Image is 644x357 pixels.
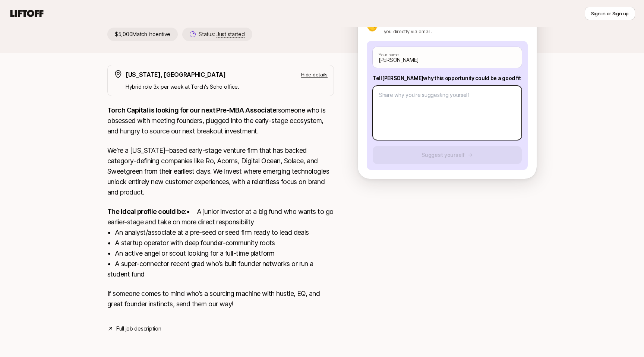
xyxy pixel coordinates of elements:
[126,82,328,91] p: Hybrid role 3x per week at Torch's Soho office.
[199,30,244,39] p: Status:
[107,208,186,215] strong: The ideal profile could be:
[107,145,334,198] p: We’re a [US_STATE]–based early-stage venture firm that has backed category-defining companies lik...
[107,105,334,136] p: someone who is obsessed with meeting founders, plugged into the early-stage ecosystem, and hungry...
[585,7,635,20] button: Sign in or Sign up
[367,23,378,32] p: 🤝
[126,70,226,79] p: [US_STATE], [GEOGRAPHIC_DATA]
[116,324,161,333] a: Full job description
[373,74,522,83] p: Tell [PERSON_NAME] why this opportunity could be a good fit
[107,288,334,309] p: If someone comes to mind who’s a sourcing machine with hustle, EQ, and great founder instincts, s...
[107,106,278,114] strong: Torch Capital is looking for our next Pre-MBA Associate:
[107,28,178,41] p: $5,000 Match Incentive
[217,31,245,38] span: Just started
[384,20,528,35] p: If [PERSON_NAME] would like to meet you, they will reach out to you directly via email.
[301,71,328,78] p: Hide details
[107,206,334,279] p: • A junior investor at a big fund who wants to go earlier-stage and take on more direct responsib...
